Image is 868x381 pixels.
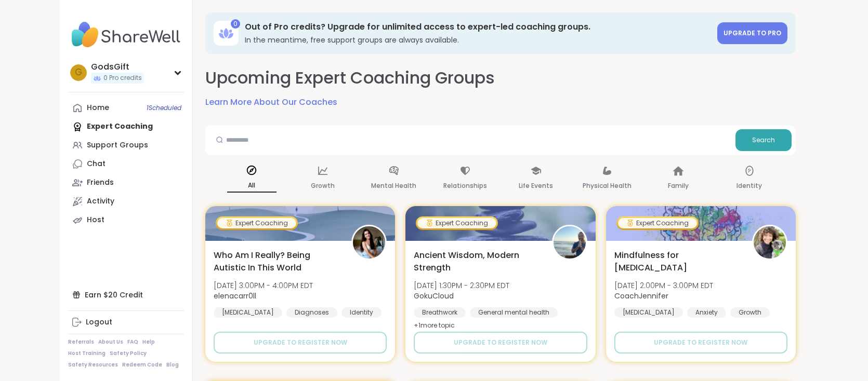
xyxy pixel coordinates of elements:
span: Upgrade to register now [454,338,547,347]
div: Diagnoses [286,307,337,318]
b: CoachJennifer [614,291,668,301]
a: Safety Policy [110,350,147,357]
div: Friends [87,178,114,188]
div: Logout [86,317,112,328]
button: Upgrade to register now [214,332,387,353]
a: About Us [98,338,123,346]
div: Expert Coaching [217,218,296,228]
div: Earn $20 Credit [68,285,184,304]
a: Learn More About Our Coaches [205,96,337,108]
span: 0 Pro credits [103,74,142,83]
button: Upgrade to register now [614,332,787,353]
div: 0 [231,19,240,29]
div: Chat [87,159,106,169]
button: Search [735,129,792,151]
p: Relationships [443,180,487,192]
p: Family [668,180,689,192]
p: Physical Health [583,180,632,192]
span: [DATE] 2:00PM - 3:00PM EDT [614,280,713,291]
a: Activity [68,192,184,211]
a: Upgrade to Pro [717,22,787,44]
a: Logout [68,313,184,332]
span: G [75,66,82,79]
div: Identity [341,307,382,318]
div: Expert Coaching [618,218,697,228]
a: Support Groups [68,136,184,155]
p: Growth [311,180,335,192]
div: Expert Coaching [417,218,496,228]
span: Upgrade to register now [654,338,747,347]
a: Redeem Code [122,361,162,369]
span: Ancient Wisdom, Modern Strength [414,249,540,274]
a: Help [142,338,155,346]
div: Home [87,103,109,113]
h3: In the meantime, free support groups are always available. [245,35,711,45]
a: FAQ [127,338,138,346]
a: Host [68,211,184,229]
div: GodsGift [91,61,144,73]
div: Growth [730,307,770,318]
b: GokuCloud [414,291,454,301]
img: CoachJennifer [754,226,786,258]
div: General mental health [470,307,558,318]
div: Anxiety [687,307,726,318]
h2: Upcoming Expert Coaching Groups [205,66,495,90]
div: [MEDICAL_DATA] [614,307,683,318]
span: [DATE] 3:00PM - 4:00PM EDT [214,280,313,291]
span: [DATE] 1:30PM - 2:30PM EDT [414,280,509,291]
a: Chat [68,155,184,173]
span: Upgrade to register now [254,338,347,347]
a: Home1Scheduled [68,99,184,117]
button: Upgrade to register now [414,332,587,353]
img: GokuCloud [554,226,586,258]
div: [MEDICAL_DATA] [214,307,282,318]
p: Identity [737,180,762,192]
a: Safety Resources [68,361,118,369]
span: Upgrade to Pro [724,29,781,37]
a: Friends [68,173,184,192]
div: Host [87,215,104,225]
a: Blog [166,361,179,369]
b: elenacarr0ll [214,291,256,301]
span: Search [752,135,775,145]
p: All [227,179,277,193]
p: Mental Health [371,180,416,192]
div: Breathwork [414,307,466,318]
a: Host Training [68,350,106,357]
span: Who Am I Really? Being Autistic In This World [214,249,340,274]
p: Life Events [519,180,553,192]
span: Mindfulness for [MEDICAL_DATA] [614,249,741,274]
a: Referrals [68,338,94,346]
div: Support Groups [87,140,148,151]
img: elenacarr0ll [353,226,385,258]
h3: Out of Pro credits? Upgrade for unlimited access to expert-led coaching groups. [245,21,711,33]
div: Activity [87,196,114,207]
img: ShareWell Nav Logo [68,17,184,53]
span: 1 Scheduled [147,104,181,112]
